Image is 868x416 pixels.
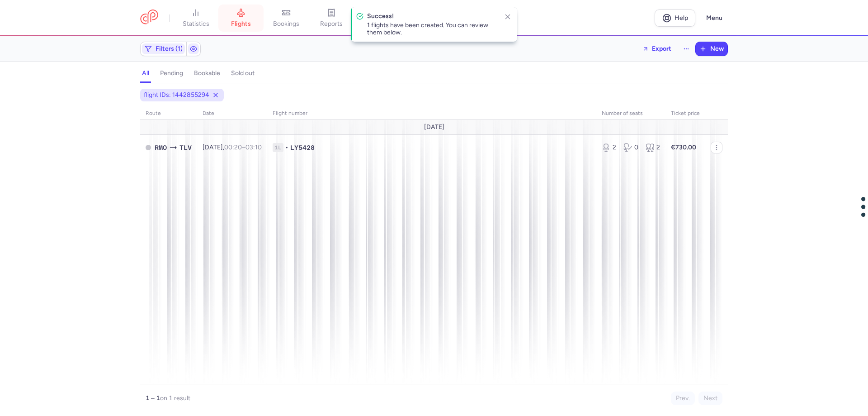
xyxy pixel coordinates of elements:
div: 2 [602,143,616,152]
th: number of seats [596,107,665,120]
strong: 1 – 1 [146,394,160,402]
a: Help [655,10,695,27]
span: on 1 result [160,394,190,402]
span: • [285,143,288,152]
a: reports [309,8,354,28]
span: Ben Gurion International, Tel Aviv, Israel [179,143,192,153]
span: reports [320,20,343,28]
span: statistics [183,20,209,28]
h4: bookable [194,69,220,77]
th: route [140,107,197,120]
time: 03:10 [245,143,262,151]
th: date [197,107,267,120]
span: Export [652,45,671,52]
span: LY5428 [290,143,315,152]
span: bookings [273,20,299,28]
a: statistics [173,8,218,28]
span: Help [675,14,688,21]
span: [DATE], [203,143,262,151]
button: Prev. [671,392,695,405]
a: flights [218,8,264,28]
button: New [696,42,727,56]
h4: all [142,69,149,77]
strong: €730.00 [671,143,696,151]
button: Export [637,42,677,56]
span: PENDING [146,145,151,150]
time: 00:20 [224,143,242,151]
span: [DATE] [424,124,444,131]
h4: sold out [231,69,255,77]
a: CitizenPlane red outlined logo [140,10,158,26]
div: 2 [646,143,660,152]
h4: Success! [367,13,497,20]
span: Filters (1) [156,45,183,53]
button: Next [698,392,722,405]
span: – [224,143,262,151]
button: Menu [701,10,728,27]
span: 1L [273,143,283,152]
span: flight IDs: 1442855294 [144,91,209,100]
h4: pending [160,69,183,77]
span: New [710,45,724,53]
p: 1 flights have been created. You can review them below. [367,22,497,36]
div: 0 [623,143,638,152]
a: bookings [264,8,309,28]
button: Filters (1) [141,42,186,56]
span: flights [231,20,251,28]
span: Chișinău International Airport, Chişinău, Moldova, Republic of [155,143,167,153]
th: Ticket price [665,107,705,120]
th: Flight number [267,107,596,120]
